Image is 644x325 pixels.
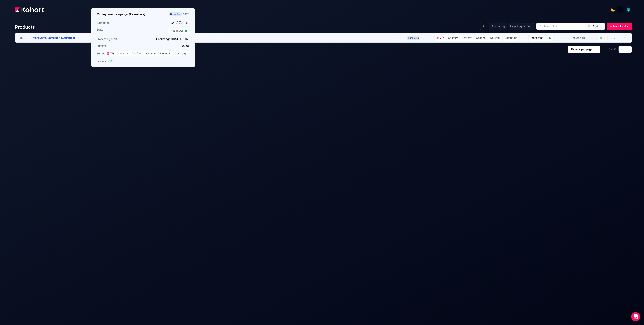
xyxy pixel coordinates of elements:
[615,48,616,51] span: 1
[97,37,142,41] h3: Processing Start
[169,12,182,16] span: Budgeting
[489,23,507,30] button: Budgeting
[407,36,419,40] span: Budgeting
[612,48,613,51] span: 1
[97,12,145,16] h3: Moneytime Campaign (Countries)
[604,36,606,40] div: 8
[97,52,109,55] span: Segments
[530,36,547,40] span: Processed
[503,35,519,41] span: Campaign
[19,33,616,42] a: 1820Moneytime Campaign (Countries)Budgeting716CountryPlatformChannelNetworkCampaignProcessed4 hou...
[480,23,489,30] button: All
[439,36,444,40] span: 716
[15,7,44,12] img: Kohort logo
[536,23,586,30] input: Search Products
[570,48,574,51] span: 20
[97,59,109,63] span: Scenarios
[116,51,130,56] span: Country
[19,36,28,40] span: 1820
[144,21,189,25] p: [DATE] ([DATE])
[144,59,189,63] p: 8
[618,8,622,12] img: logo_MoneyTimeLogo_1_20250619094856634230.png
[33,36,75,39] span: Moneytime Campaign (Countries)
[568,46,600,53] button: 20items per page
[609,48,610,51] span: 1
[446,35,460,41] span: Country
[613,48,615,51] span: of
[173,51,189,56] span: Campaign
[183,12,189,16] div: 1820
[488,35,502,41] span: Network
[613,24,630,28] span: New Product
[569,35,586,41] div: 4 hours ago
[158,51,173,56] span: Network
[97,28,142,34] h3: State
[507,23,534,30] button: User Acquisition
[144,51,158,56] span: Channel
[593,24,598,28] span: Sort
[97,21,142,25] h3: Data up to
[144,37,189,41] p: 4 hours ago ([DATE] 13:02)
[574,48,592,51] span: items per page
[460,35,474,41] span: Platform
[97,44,142,48] h3: Runtime
[474,35,488,41] span: Channel
[109,52,115,55] span: 716
[610,48,612,51] span: -
[170,29,183,33] span: Processed
[15,24,35,30] h4: Products
[182,44,189,47] app-duration-counter: 00:05
[607,23,632,30] button: New Product
[631,312,640,321] div: Open Intercom Messenger
[130,51,144,56] span: Platform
